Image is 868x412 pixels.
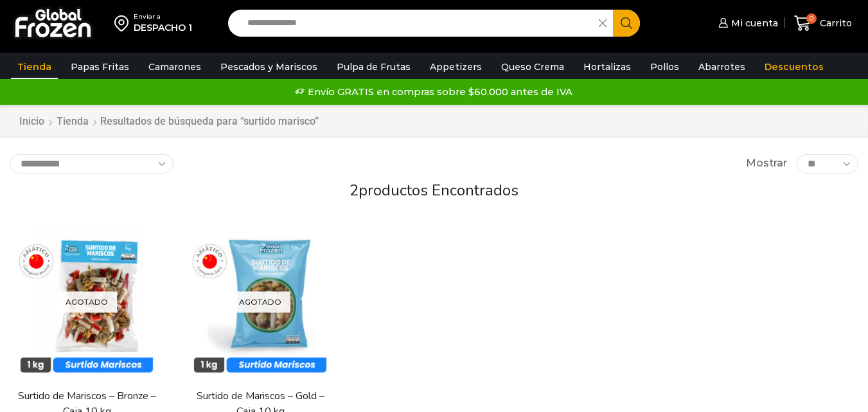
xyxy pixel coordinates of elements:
[114,12,134,34] img: address-field-icon.svg
[758,55,830,79] a: Descuentos
[692,55,752,79] a: Abarrotes
[330,55,417,79] a: Pulpa de Frutas
[359,180,518,201] span: productos encontrados
[11,55,58,79] a: Tienda
[56,114,89,129] a: Tienda
[19,114,319,129] nav: Breadcrumb
[134,12,192,21] div: Enviar a
[64,55,136,79] a: Papas Fritas
[577,55,637,79] a: Hortalizas
[728,17,778,30] span: Mi cuenta
[644,55,686,79] a: Pollos
[214,55,324,79] a: Pescados y Mariscos
[746,156,787,171] span: Mostrar
[423,55,488,79] a: Appetizers
[100,115,319,127] h1: Resultados de búsqueda para “surtido marisco”
[791,8,855,39] a: 0 Carrito
[817,17,852,30] span: Carrito
[10,154,173,174] select: Pedido de la tienda
[57,292,117,313] p: Agotado
[230,292,290,313] p: Agotado
[495,55,571,79] a: Queso Crema
[134,21,192,34] div: DESPACHO 1
[19,114,45,129] a: Inicio
[350,180,359,201] span: 2
[142,55,208,79] a: Camarones
[613,10,640,37] button: Search button
[806,13,817,24] span: 0
[715,10,778,36] a: Mi cuenta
